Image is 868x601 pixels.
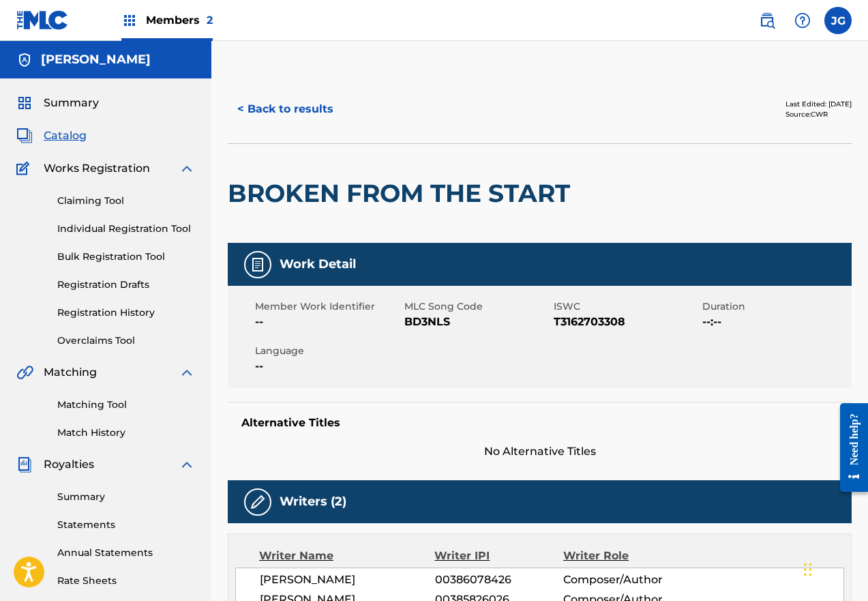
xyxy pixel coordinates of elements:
[260,572,435,588] span: [PERSON_NAME]
[785,99,852,109] div: Last Edited: [DATE]
[404,299,550,314] span: MLC Song Code
[554,314,700,330] span: T3162703308
[753,7,781,34] a: Public Search
[228,178,577,209] h2: BROKEN FROM THE START
[57,278,195,292] a: Registration Drafts
[794,12,811,29] img: help
[57,334,195,348] a: Overclaims Tool
[57,426,195,440] a: Match History
[57,250,195,264] a: Bulk Registration Tool
[250,256,266,273] img: Work Detail
[44,128,87,144] span: Catalog
[16,95,99,111] a: SummarySummary
[57,194,195,208] a: Claiming Tool
[57,546,195,560] a: Annual Statements
[228,443,852,460] span: No Alternative Titles
[41,52,151,68] h5: Jarrett Golden
[57,518,195,532] a: Statements
[759,12,775,29] img: search
[804,549,812,590] div: Drag
[179,364,195,381] img: expand
[16,128,33,144] img: Catalog
[121,12,138,29] img: Top Rightsholders
[16,160,34,177] img: Works Registration
[702,314,848,330] span: --:--
[228,92,343,126] button: < Back to results
[16,52,33,68] img: Accounts
[16,95,33,111] img: Summary
[434,548,563,564] div: Writer IPI
[57,222,195,236] a: Individual Registration Tool
[824,7,852,34] div: User Menu
[57,490,195,504] a: Summary
[280,494,346,510] h5: Writers (2)
[259,548,434,564] div: Writer Name
[255,314,401,330] span: --
[702,299,848,314] span: Duration
[404,314,550,330] span: BD3NLS
[16,364,33,381] img: Matching
[255,358,401,375] span: --
[16,456,33,473] img: Royalties
[241,416,838,430] h5: Alternative Titles
[16,128,87,144] a: CatalogCatalog
[146,12,213,28] span: Members
[44,160,150,177] span: Works Registration
[179,456,195,473] img: expand
[800,536,868,601] iframe: Chat Widget
[789,7,816,34] div: Help
[57,306,195,320] a: Registration History
[16,10,69,30] img: MLC Logo
[207,14,213,27] span: 2
[250,494,266,510] img: Writers
[554,299,700,314] span: ISWC
[830,392,868,502] iframe: Resource Center
[563,548,680,564] div: Writer Role
[57,398,195,412] a: Matching Tool
[44,95,99,111] span: Summary
[255,299,401,314] span: Member Work Identifier
[255,344,401,358] span: Language
[563,572,680,588] span: Composer/Author
[44,456,94,473] span: Royalties
[57,574,195,588] a: Rate Sheets
[179,160,195,177] img: expand
[785,109,852,119] div: Source: CWR
[280,256,356,272] h5: Work Detail
[435,572,563,588] span: 00386078426
[44,364,97,381] span: Matching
